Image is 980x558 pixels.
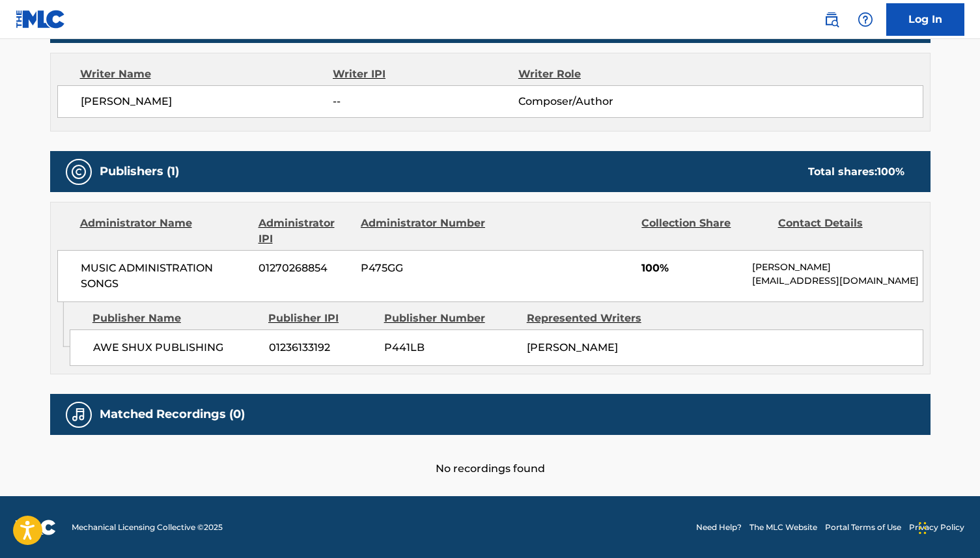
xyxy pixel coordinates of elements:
div: Writer Name [80,66,333,82]
div: Drag [919,509,927,548]
span: P475GG [361,260,487,276]
div: No recordings found [50,435,931,477]
div: Writer IPI [333,66,518,82]
div: Administrator IPI [259,216,351,247]
a: Need Help? [696,522,742,533]
div: Publisher Number [384,311,517,326]
span: AWE SHUX PUBLISHING [93,340,259,356]
span: P441LB [384,340,517,356]
p: [PERSON_NAME] [752,260,922,274]
span: 01270268854 [259,260,351,276]
span: [PERSON_NAME] [527,341,618,354]
span: 01236133192 [269,340,374,356]
div: Total shares: [808,164,904,180]
div: Administrator Name [80,216,249,247]
span: Mechanical Licensing Collective © 2025 [72,522,223,533]
a: Portal Terms of Use [825,522,901,533]
h5: Matched Recordings (0) [100,407,245,422]
span: MUSIC ADMINISTRATION SONGS [81,260,249,292]
iframe: Chat Widget [915,495,980,558]
p: [EMAIL_ADDRESS][DOMAIN_NAME] [752,274,922,288]
a: Public Search [819,7,845,33]
a: Log In [886,3,964,36]
img: logo [16,520,56,535]
div: Writer Role [518,66,687,82]
a: Privacy Policy [909,522,964,533]
div: Publisher IPI [268,311,374,326]
img: help [858,12,873,27]
img: MLC Logo [16,10,66,29]
span: Composer/Author [518,94,687,109]
img: Matched Recordings [71,407,87,423]
div: Represented Writers [527,311,660,326]
span: -- [333,94,518,109]
img: Publishers [71,164,87,180]
h5: Publishers (1) [100,164,179,179]
a: The MLC Website [749,522,817,533]
span: [PERSON_NAME] [81,94,333,109]
div: Publisher Name [92,311,259,326]
div: Administrator Number [361,216,487,247]
span: 100 % [877,165,904,178]
div: Help [852,7,878,33]
div: Contact Details [778,216,904,247]
span: 100% [641,260,742,276]
img: search [824,12,839,27]
div: Collection Share [641,216,768,247]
